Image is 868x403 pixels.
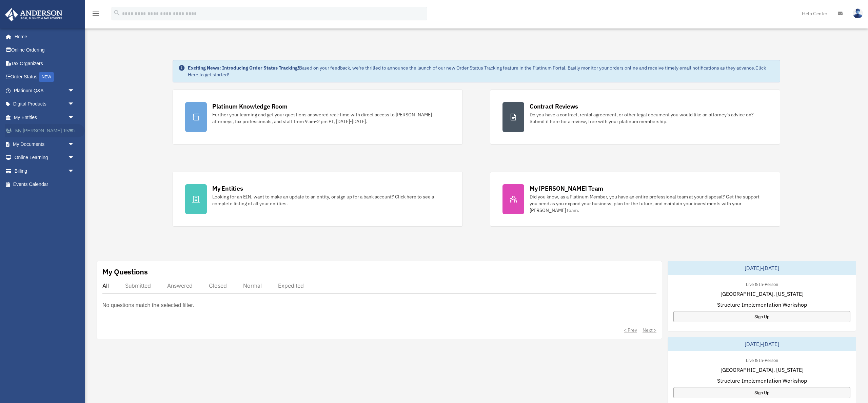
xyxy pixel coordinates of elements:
[5,43,85,57] a: Online Ordering
[212,102,288,111] div: Platinum Knowledge Room
[68,124,81,138] span: arrow_drop_down
[5,30,81,43] a: Home
[717,301,807,309] span: Structure Implementation Workshop
[5,97,85,111] a: Digital Productsarrow_drop_down
[5,57,85,70] a: Tax Organizers
[243,282,262,289] div: Normal
[68,151,81,165] span: arrow_drop_down
[530,184,603,193] div: My [PERSON_NAME] Team
[167,282,193,289] div: Answered
[530,111,768,125] div: Do you have a contract, rental agreement, or other legal document you would like an attorney's ad...
[188,65,766,78] a: Click Here to get started!
[188,64,774,78] div: Based on your feedback, we're thrilled to announce the launch of our new Order Status Tracking fe...
[39,72,54,82] div: NEW
[113,9,121,17] i: search
[5,84,85,97] a: Platinum Q&Aarrow_drop_down
[490,172,780,227] a: My [PERSON_NAME] Team Did you know, as a Platinum Member, you have an entire professional team at...
[530,193,768,214] div: Did you know, as a Platinum Member, you have an entire professional team at your disposal? Get th...
[741,356,784,363] div: Live & In-Person
[668,261,856,275] div: [DATE]-[DATE]
[188,65,299,71] strong: Exciting News: Introducing Order Status Tracking!
[673,311,850,322] a: Sign Up
[717,377,807,385] span: Structure Implementation Workshop
[212,111,450,125] div: Further your learning and get your questions answered real-time with direct access to [PERSON_NAM...
[5,151,85,165] a: Online Learningarrow_drop_down
[92,9,100,18] i: menu
[721,366,804,374] span: [GEOGRAPHIC_DATA], [US_STATE]
[5,111,85,124] a: My Entitiesarrow_drop_down
[125,282,151,289] div: Submitted
[92,12,100,18] a: menu
[102,282,109,289] div: All
[102,301,194,310] p: No questions match the selected filter.
[741,280,784,287] div: Live & In-Person
[5,70,85,84] a: Order StatusNEW
[278,282,304,289] div: Expedited
[209,282,227,289] div: Closed
[673,387,850,398] a: Sign Up
[68,97,81,111] span: arrow_drop_down
[212,184,243,193] div: My Entities
[68,137,81,151] span: arrow_drop_down
[5,137,85,151] a: My Documentsarrow_drop_down
[721,290,804,298] span: [GEOGRAPHIC_DATA], [US_STATE]
[5,124,85,138] a: My [PERSON_NAME] Teamarrow_drop_down
[212,193,450,207] div: Looking for an EIN, want to make an update to an entity, or sign up for a bank account? Click her...
[3,8,64,21] img: Anderson Advisors Platinum Portal
[173,172,463,227] a: My Entities Looking for an EIN, want to make an update to an entity, or sign up for a bank accoun...
[490,90,780,145] a: Contract Reviews Do you have a contract, rental agreement, or other legal document you would like...
[102,267,148,277] div: My Questions
[68,84,81,98] span: arrow_drop_down
[173,90,463,145] a: Platinum Knowledge Room Further your learning and get your questions answered real-time with dire...
[5,164,85,178] a: Billingarrow_drop_down
[853,8,863,18] img: User Pic
[5,178,85,191] a: Events Calendar
[530,102,578,111] div: Contract Reviews
[668,337,856,351] div: [DATE]-[DATE]
[68,111,81,124] span: arrow_drop_down
[68,164,81,178] span: arrow_drop_down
